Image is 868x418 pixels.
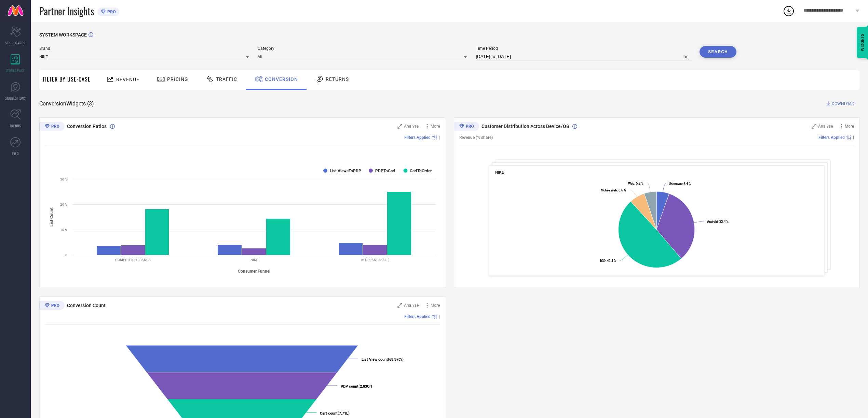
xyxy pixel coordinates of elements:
span: Revenue [116,77,139,82]
span: Brand [39,46,249,51]
button: Search [700,46,736,58]
tspan: List Count [49,207,54,227]
text: (68.37Cr) [362,357,404,362]
span: FWD [12,151,19,156]
span: | [439,314,440,319]
span: | [853,135,854,140]
span: Partner Insights [39,4,94,18]
span: WORKSPACE [6,68,25,73]
tspan: Cart count [320,411,338,416]
text: 30 % [60,177,67,181]
div: Open download list [783,5,795,17]
span: Analyse [404,303,419,308]
span: Category [258,46,467,51]
span: Conversion Widgets ( 3 ) [39,100,94,107]
span: More [431,124,440,129]
span: SCORECARDS [5,40,26,45]
text: 10 % [60,228,67,232]
div: Premium [454,122,479,132]
text: ALL BRANDS (ALL) [361,258,389,262]
span: More [431,303,440,308]
text: 0 [65,253,67,257]
span: Customer Distribution Across Device/OS [482,124,569,129]
text: : 5.2 % [628,182,643,185]
text: (2.83Cr) [341,384,372,389]
tspan: Consumer Funnel [238,269,270,274]
div: Premium [39,122,65,132]
span: Conversion Count [67,303,106,308]
tspan: Android [707,220,718,224]
span: TRENDS [10,123,21,128]
svg: Zoom [397,303,402,308]
text: (7.71L) [320,411,350,416]
span: Traffic [216,76,237,82]
text: PDPToCart [375,169,395,173]
text: List ViewsToPDP [330,169,361,173]
span: SYSTEM WORKSPACE [39,32,87,38]
span: Conversion Ratios [67,124,107,129]
text: CartToOrder [410,169,432,173]
tspan: IOS [600,259,605,263]
tspan: PDP count [341,384,358,389]
span: Revenue (% share) [459,135,493,140]
text: : 5.4 % [668,182,691,186]
span: NIKE [495,170,504,175]
span: Analyse [818,124,833,129]
span: | [439,135,440,140]
span: Time Period [476,46,691,51]
svg: Zoom [812,124,816,129]
text: : 6.6 % [600,188,626,192]
span: Conversion [265,76,298,82]
span: Returns [326,76,349,82]
span: DOWNLOAD [832,100,854,107]
tspan: List View count [362,357,388,362]
text: NIKE [250,258,258,262]
span: SUGGESTIONS [5,96,26,101]
text: 20 % [60,203,67,206]
span: Filter By Use-Case [43,75,91,83]
text: : 49.4 % [600,259,616,263]
span: Pricing [167,76,188,82]
span: Analyse [404,124,419,129]
span: Filters Applied [404,135,431,140]
svg: Zoom [397,124,402,129]
text: COMPETITOR BRANDS [115,258,151,262]
input: Select time period [476,53,691,61]
div: Premium [39,301,65,311]
span: PRO [106,9,116,14]
span: More [845,124,854,129]
span: Filters Applied [818,135,845,140]
tspan: Unknown [668,182,681,186]
span: Filters Applied [404,314,431,319]
tspan: Mobile Web [600,188,616,192]
text: : 33.4 % [707,220,729,224]
tspan: Web [628,182,634,185]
